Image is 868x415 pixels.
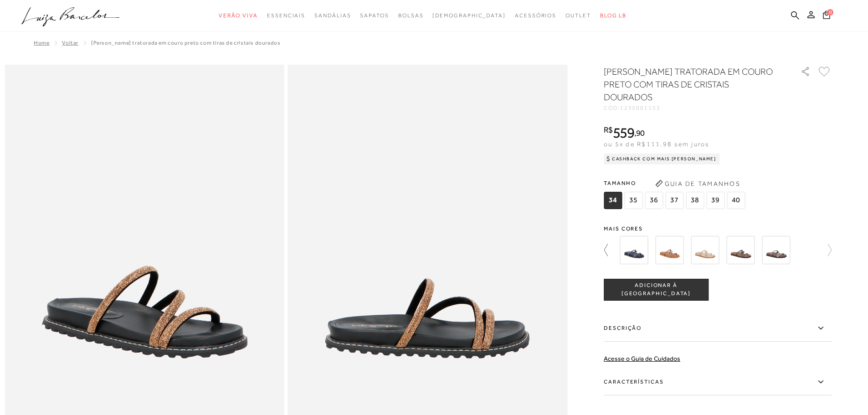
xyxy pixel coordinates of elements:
[219,12,258,19] span: Verão Viva
[34,40,49,46] a: Home
[604,279,709,301] button: ADICIONAR À [GEOGRAPHIC_DATA]
[604,282,708,297] span: ADICIONAR À [GEOGRAPHIC_DATA]
[727,192,745,209] span: 40
[604,65,775,103] h1: [PERSON_NAME] TRATORADA EM COURO PRETO COM TIRAS DE CRISTAIS DOURADOS
[652,176,743,191] button: Guia de Tamanhos
[604,126,613,134] i: R$
[691,236,719,264] img: PAPETE DE TIRAS FINAS EM COURO DOURADO COM APLICAÇÃO DE CRISTAIS
[604,154,720,164] div: Cashback com Mais [PERSON_NAME]
[604,226,832,231] span: Mais cores
[820,10,833,22] button: 0
[645,192,663,209] span: 36
[827,9,833,15] span: 0
[634,129,645,137] i: ,
[515,12,556,19] span: Acessórios
[604,140,709,148] span: ou 5x de R$111,98 sem juros
[726,236,755,264] img: PAPETE TRATORADA EM COURO BEGE ARGILA E TIRAS COM CRISTAIS GRAFITE
[360,7,389,24] a: categoryNavScreenReaderText
[314,7,351,24] a: categoryNavScreenReaderText
[613,124,634,141] span: 559
[219,7,258,24] a: categoryNavScreenReaderText
[604,315,832,342] label: Descrição
[62,40,78,46] a: Voltar
[600,7,627,24] a: BLOG LB
[655,236,683,264] img: PAPETE DE TIRAS FINAS EM COURO CARAMELO COM APLICAÇÃO DE CRISTAIS
[398,12,424,19] span: Bolsas
[267,7,305,24] a: categoryNavScreenReaderText
[604,192,622,209] span: 34
[360,12,389,19] span: Sapatos
[665,192,683,209] span: 37
[515,7,556,24] a: categoryNavScreenReaderText
[706,192,724,209] span: 39
[565,12,591,19] span: Outlet
[604,369,832,395] label: Características
[620,236,648,264] img: PAPETE DE TIRAS FINAS EM COURO AZUL NAVAL COM APLICAÇÃO DE CRISTAIS
[604,176,747,190] span: Tamanho
[620,105,661,111] span: 1235001153
[762,236,790,264] img: PAPETE TRATORADA EM COURO CINZA DUMBO E TIRAS COM CRISTAIS PRATA
[432,7,506,24] a: noSubCategoriesText
[686,192,704,209] span: 38
[604,105,786,111] div: CÓD:
[636,128,645,138] span: 90
[432,12,506,19] span: [DEMOGRAPHIC_DATA]
[600,12,627,19] span: BLOG LB
[565,7,591,24] a: categoryNavScreenReaderText
[91,40,280,46] span: [PERSON_NAME] TRATORADA EM COURO PRETO COM TIRAS DE CRISTAIS DOURADOS
[624,192,642,209] span: 35
[604,355,680,362] a: Acesse o Guia de Cuidados
[398,7,424,24] a: categoryNavScreenReaderText
[267,12,305,19] span: Essenciais
[314,12,351,19] span: Sandálias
